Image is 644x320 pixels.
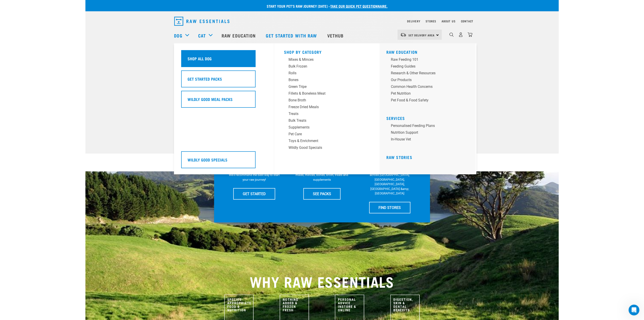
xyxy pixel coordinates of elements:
nav: dropdown navigation [85,26,559,44]
a: Pet Care [284,131,370,138]
div: Treats [289,111,359,117]
div: Pet Nutrition [391,91,461,96]
div: Fillets & Boneless Meat [289,91,359,96]
div: Rolls [289,70,359,76]
a: GET STARTED [233,188,275,199]
a: Research & Other Resources [386,70,472,77]
span: Home [17,152,28,155]
a: SEE PACKS [303,188,341,199]
a: FIND STORES [369,202,410,213]
div: Our Products [391,77,461,83]
a: Delivery [407,20,420,22]
a: Wildly Good Specials [284,145,370,152]
div: Send us a message [9,57,75,62]
div: Mixes & Minces [289,57,359,62]
div: Freeze Dried Meals [289,104,359,110]
h5: Shop By Category [284,50,370,53]
div: Send us a message [5,53,86,65]
img: home-icon@2x.png [468,32,472,37]
h5: Shop All Dog [188,56,212,61]
a: take our quick pet questionnaire. [330,5,388,7]
h5: Wildly Good Meal Packs [188,96,233,102]
a: Toys & Enrichment [284,138,370,145]
a: Supplements [284,125,370,131]
h2: WHY RAW ESSENTIALS [174,273,470,289]
a: Cat [198,32,206,39]
a: In-house vet [386,137,472,143]
a: Raw Education [386,51,418,53]
p: We have 17 stores specialising in raw pet food &amp; nutritional advice across [GEOGRAPHIC_DATA],... [363,164,416,196]
a: Bulk Frozen [284,64,370,70]
img: Profile image for Raw [61,7,70,16]
p: How can we help? [9,40,81,47]
div: Bulk Treats [289,118,359,123]
div: Toys & Enrichment [289,138,359,144]
div: Common Health Concerns [391,84,461,89]
div: Bones [289,77,359,83]
a: Feeding Guides [386,64,472,70]
a: Fillets & Boneless Meat [284,91,370,98]
img: logo [9,9,15,16]
div: Feeding Guides [391,64,461,69]
a: Pet Nutrition [386,91,472,98]
p: Hello there [9,32,81,40]
iframe: Intercom live chat [629,305,639,315]
h5: Services [386,116,472,119]
div: Bulk Frozen [289,64,359,69]
div: Raw Feeding 101 [391,57,461,62]
a: Green Tripe [284,84,370,91]
a: Raw Education [217,26,261,44]
a: Treats [284,111,370,118]
a: Nutrition Support [386,130,472,137]
img: home-icon-1@2x.png [449,33,454,37]
a: Our Products [386,77,472,84]
a: Bone Broth [284,98,370,104]
a: About Us [442,20,455,22]
a: Bones [284,77,370,84]
div: Pet Care [289,131,359,137]
div: Supplements [289,125,359,130]
a: Wildly Good Specials [181,151,267,172]
a: Common Health Concerns [386,84,472,91]
p: Start your pet’s raw journey [DATE] – [89,3,562,9]
nav: dropdown navigation [171,15,474,28]
a: Personalised Feeding Plans [386,123,472,130]
a: Raw Feeding 101 [386,57,472,64]
a: Contact [461,20,474,22]
a: Freeze Dried Meals [284,104,370,111]
a: Stores [426,20,436,22]
div: Research & Other Resources [391,70,461,76]
a: Rolls [284,70,370,77]
div: Green Tripe [289,84,359,89]
div: Bone Broth [289,98,359,103]
div: Pet Food & Food Safety [391,98,461,103]
a: Mixes & Minces [284,57,370,64]
a: Shop All Dog [181,50,267,70]
img: user.png [458,32,463,37]
span: Messages [60,152,76,155]
span: Set Delivery Area [409,34,435,36]
a: Get started with Raw [261,26,323,44]
div: Wildly Good Specials [289,145,359,150]
h5: Get Started Packs [188,76,222,82]
a: Raw Stories [386,156,412,158]
button: Messages [45,141,90,159]
a: Dog [174,32,182,39]
a: Pet Food & Food Safety [386,98,472,104]
img: Raw Essentials Logo [174,17,229,26]
div: Close [78,7,86,15]
a: Vethub [323,26,349,44]
a: Bulk Treats [284,118,370,125]
a: Wildly Good Meal Packs [181,91,267,111]
h5: Wildly Good Specials [188,157,228,163]
a: Get Started Packs [181,70,267,91]
img: van-moving.png [400,33,406,37]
